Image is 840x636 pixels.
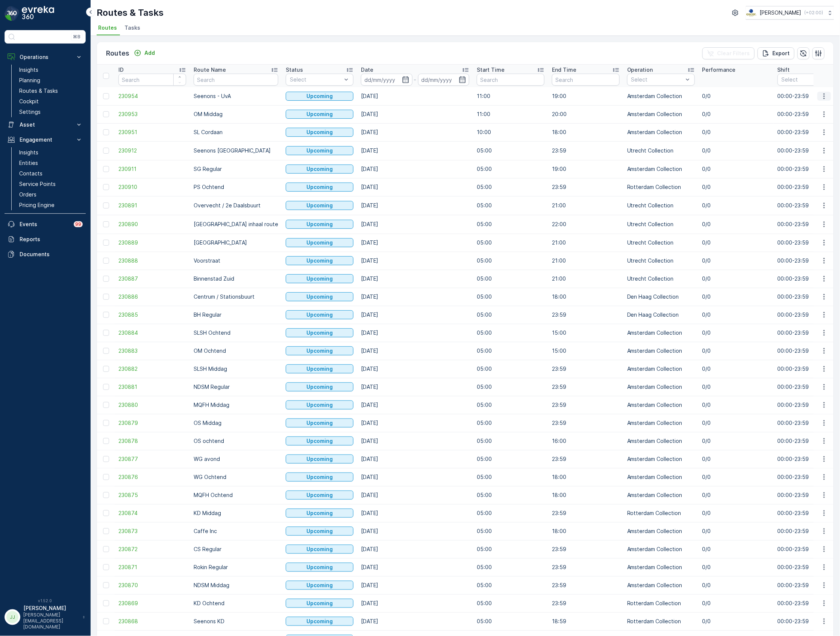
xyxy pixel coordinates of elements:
div: Toggle Row Selected [103,402,109,408]
p: 0/0 [702,221,770,228]
p: 05:00 [477,257,544,264]
p: Asset [20,121,71,128]
p: Upcoming [306,527,333,535]
button: Upcoming [286,92,353,101]
p: Upcoming [306,437,333,445]
td: [DATE] [357,468,473,486]
span: 230876 [118,473,186,481]
span: 230870 [118,582,186,589]
div: Toggle Row Selected [103,582,109,588]
p: 23:59 [552,183,620,191]
td: [DATE] [357,594,473,612]
td: [DATE] [357,450,473,468]
div: Toggle Row Selected [103,202,109,208]
div: Toggle Row Selected [103,166,109,172]
a: Contacts [16,168,86,179]
div: Toggle Row Selected [103,129,109,135]
span: 230888 [118,257,186,264]
div: Toggle Row Selected [103,221,109,227]
button: Upcoming [286,274,353,283]
p: 21:00 [552,257,620,264]
span: 230879 [118,419,186,427]
p: 21:00 [552,275,620,282]
a: 230868 [118,618,186,625]
p: 21:00 [552,239,620,246]
span: Tasks [124,24,140,32]
a: 230869 [118,600,186,607]
p: ⌘B [73,34,80,40]
div: Toggle Row Selected [103,111,109,117]
a: 230878 [118,437,186,445]
div: Toggle Row Selected [103,240,109,246]
div: Toggle Row Selected [103,312,109,318]
div: Toggle Row Selected [103,366,109,372]
p: Cockpit [19,98,39,105]
p: Amsterdam Collection [627,128,695,136]
a: 230880 [118,401,186,409]
td: [DATE] [357,486,473,504]
a: 230912 [118,147,186,154]
div: JJ [6,611,18,623]
p: Routes & Tasks [97,7,164,19]
p: Upcoming [306,455,333,463]
p: 20:00 [552,110,620,118]
p: 11:00 [477,92,544,100]
span: 230884 [118,329,186,337]
a: 230890 [118,221,186,228]
div: Toggle Row Selected [103,348,109,354]
p: Overvecht / 2e Daalsbuurt [194,202,278,209]
p: Upcoming [306,419,333,427]
a: 230951 [118,128,186,136]
p: 11:00 [477,110,544,118]
p: Utrecht Collection [627,257,695,264]
input: Search [552,74,620,86]
p: 05:00 [477,183,544,191]
p: 23:59 [552,147,620,154]
p: Upcoming [306,221,333,228]
p: ID [118,66,124,74]
p: 10:00 [477,128,544,136]
a: 230953 [118,110,186,118]
p: Route Name [194,66,226,74]
p: Upcoming [306,257,333,264]
div: Toggle Row Selected [103,492,109,498]
p: Seenons [GEOGRAPHIC_DATA] [194,147,278,154]
div: Toggle Row Selected [103,600,109,606]
p: 0/0 [702,165,770,173]
input: dd/mm/yyyy [361,74,412,86]
a: Planning [16,75,86,86]
a: 230887 [118,275,186,282]
p: Upcoming [306,293,333,301]
td: [DATE] [357,141,473,160]
p: Select [782,76,834,83]
p: Seenons - UvA [194,92,278,100]
p: Utrecht Collection [627,221,695,228]
button: Upcoming [286,256,353,265]
button: [PERSON_NAME](+02:00) [746,6,834,20]
p: 0/0 [702,147,770,154]
a: 230872 [118,545,186,553]
p: Upcoming [306,545,333,553]
td: [DATE] [357,342,473,360]
p: 22:00 [552,221,620,228]
p: Add [144,49,155,57]
p: Select [631,76,683,83]
p: Select [290,76,342,83]
p: SL Cordaan [194,128,278,136]
span: 230910 [118,183,186,191]
p: 19:00 [552,92,620,100]
button: Upcoming [286,220,353,229]
button: JJ[PERSON_NAME][PERSON_NAME][EMAIL_ADDRESS][DOMAIN_NAME] [5,604,86,630]
span: 230871 [118,563,186,571]
p: Shift [778,66,790,74]
p: Upcoming [306,165,333,173]
a: Service Points [16,179,86,189]
input: Search [118,74,186,86]
p: Upcoming [306,202,333,209]
p: Planning [19,77,40,84]
p: Upcoming [306,509,333,517]
p: 0/0 [702,239,770,246]
input: dd/mm/yyyy [418,74,470,86]
td: [DATE] [357,576,473,594]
